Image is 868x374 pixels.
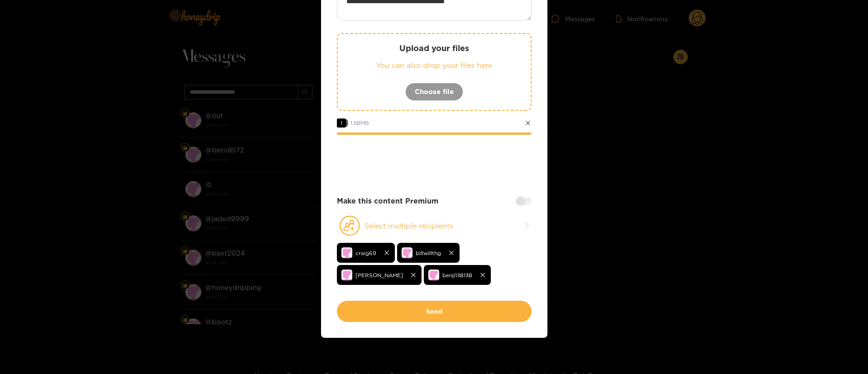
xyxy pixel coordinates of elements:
p: Upload your files [356,43,513,53]
img: no-avatar.png [341,270,352,280]
button: Choose file [405,83,463,101]
img: no-avatar.png [428,270,439,280]
span: billwillthg [416,248,441,258]
p: You can also drop your files here [356,60,513,71]
button: Select multiple recipients [337,215,532,236]
span: 1.58 MB [350,120,369,126]
span: benji138138 [442,270,472,280]
span: craig69 [355,248,376,258]
strong: Make this content Premium [337,196,438,206]
span: [PERSON_NAME] [355,270,403,280]
img: no-avatar.png [402,247,412,258]
span: 1 [337,118,346,128]
button: Send [337,301,532,322]
img: no-avatar.png [341,247,352,258]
